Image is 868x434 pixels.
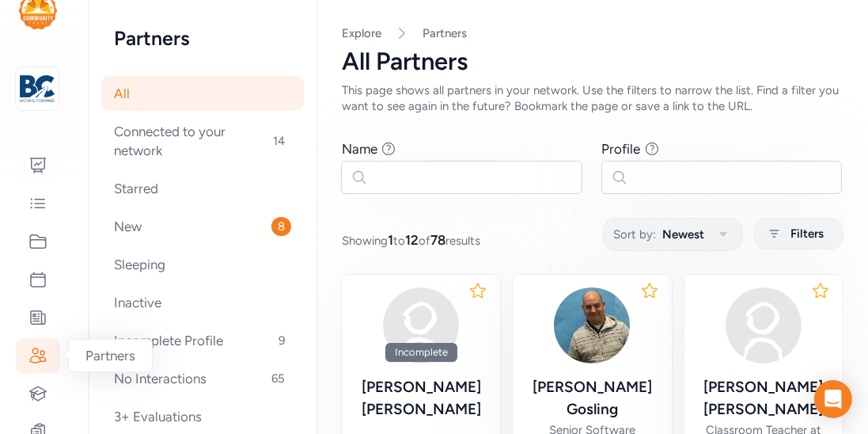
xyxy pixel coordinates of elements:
[101,209,304,244] div: New
[101,76,304,111] div: All
[602,139,641,158] div: Profile
[342,25,843,41] nav: Breadcrumb
[385,343,457,362] div: Incomplete
[20,71,55,106] img: logo
[342,139,377,158] div: Name
[525,376,658,421] div: [PERSON_NAME] Gosling
[697,376,830,421] div: [PERSON_NAME] [PERSON_NAME]
[342,26,381,40] a: Explore
[603,218,743,251] button: Sort by:Newest
[354,376,487,421] div: [PERSON_NAME] [PERSON_NAME]
[101,323,304,358] div: Incomplete Profile
[430,232,445,248] span: 78
[272,331,291,350] span: 9
[613,225,656,244] span: Sort by:
[114,25,291,51] h2: Partners
[342,82,843,114] div: This page shows all partners in your network. Use the filters to narrow the list. Find a filter y...
[101,285,304,320] div: Inactive
[101,361,304,396] div: No Interactions
[383,287,459,364] img: avatar38fbb18c.svg
[814,380,852,418] div: Open Intercom Messenger
[726,287,802,364] img: avatar38fbb18c.svg
[101,399,304,434] div: 3+ Evaluations
[662,225,704,244] span: Newest
[267,131,291,150] span: 14
[271,217,291,236] span: 8
[790,224,824,243] span: Filters
[388,232,393,248] span: 1
[342,48,843,76] div: All Partners
[423,25,467,41] a: Partners
[342,230,480,249] span: Showing to of results
[554,287,630,364] img: Nw1M76FRTyPwoEwIevgx
[101,171,304,206] div: Starred
[101,247,304,282] div: Sleeping
[405,232,419,248] span: 12
[101,114,304,168] div: Connected to your network
[265,369,291,388] span: 65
